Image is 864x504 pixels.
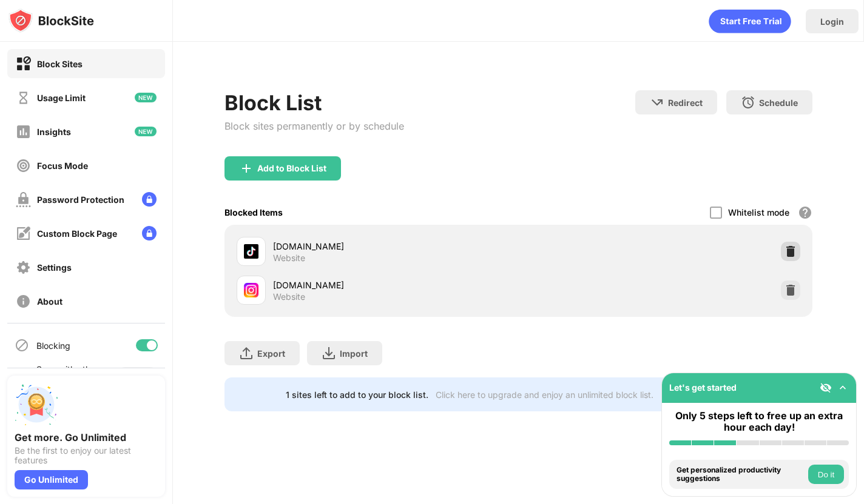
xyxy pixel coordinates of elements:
[728,207,789,217] div: Whitelist mode
[16,226,31,241] img: customize-block-page-off.svg
[37,59,83,69] div: Block Sites
[820,16,844,27] div: Login
[16,192,31,207] img: password-protection-off.svg
[709,9,791,33] div: animation
[16,90,31,105] img: time-usage-off.svg
[142,192,157,207] img: lock-menu.svg
[436,390,653,400] div: Click here to upgrade and enjoy an unlimited block list.
[759,98,798,108] div: Schedule
[257,164,326,173] div: Add to Block List
[820,382,832,394] img: eye-not-visible.svg
[37,194,124,205] div: Password Protection
[36,340,70,351] div: Blocking
[669,382,737,393] div: Let's get started
[808,465,844,484] button: Do it
[16,124,31,139] img: insights-off.svg
[15,470,88,489] div: Go Unlimited
[224,90,404,115] div: Block List
[37,228,117,239] div: Custom Block Page
[37,93,86,103] div: Usage Limit
[135,127,157,136] img: new-icon.svg
[16,56,31,71] img: block-on.svg
[837,382,849,394] img: omni-setup-toggle.svg
[16,260,31,275] img: settings-off.svg
[15,431,158,443] div: Get more. Go Unlimited
[37,127,71,137] div: Insights
[142,226,157,240] img: lock-menu.svg
[677,466,805,483] div: Get personalized productivity suggestions
[273,279,518,291] div: [DOMAIN_NAME]
[15,367,29,382] img: sync-icon.svg
[15,383,58,426] img: push-unlimited.svg
[8,8,94,33] img: logo-blocksite.svg
[37,262,72,273] div: Settings
[36,364,99,385] div: Sync with other devices
[273,240,518,253] div: [DOMAIN_NAME]
[244,244,258,259] img: favicons
[273,291,305,302] div: Website
[257,348,285,359] div: Export
[244,283,258,297] img: favicons
[135,93,157,102] img: new-icon.svg
[668,98,703,108] div: Redirect
[224,207,283,217] div: Blocked Items
[15,338,29,353] img: blocking-icon.svg
[37,296,62,307] div: About
[669,410,849,433] div: Only 5 steps left to free up an extra hour each day!
[273,253,305,264] div: Website
[286,390,428,400] div: 1 sites left to add to your block list.
[37,161,88,171] div: Focus Mode
[16,294,31,309] img: about-off.svg
[340,348,368,359] div: Import
[15,446,158,465] div: Be the first to enjoy our latest features
[224,120,404,132] div: Block sites permanently or by schedule
[16,158,31,173] img: focus-off.svg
